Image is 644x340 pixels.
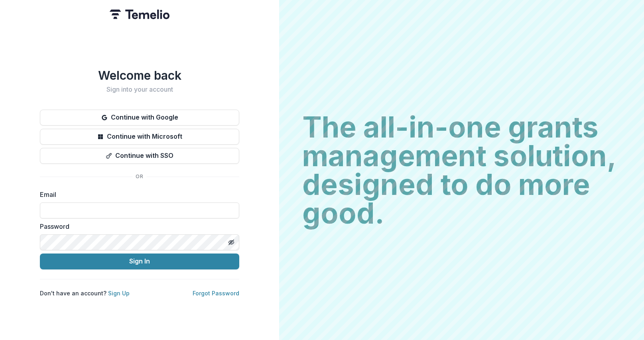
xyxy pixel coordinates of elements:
[193,290,239,297] a: Forgot Password
[40,289,130,297] p: Don't have an account?
[40,222,234,231] label: Password
[110,10,169,19] img: Temelio
[108,290,130,297] a: Sign Up
[40,190,234,199] label: Email
[225,236,238,249] button: Toggle password visibility
[40,148,239,164] button: Continue with SSO
[40,110,239,126] button: Continue with Google
[40,254,239,269] button: Sign In
[40,86,239,93] h2: Sign into your account
[40,129,239,145] button: Continue with Microsoft
[40,68,239,83] h1: Welcome back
